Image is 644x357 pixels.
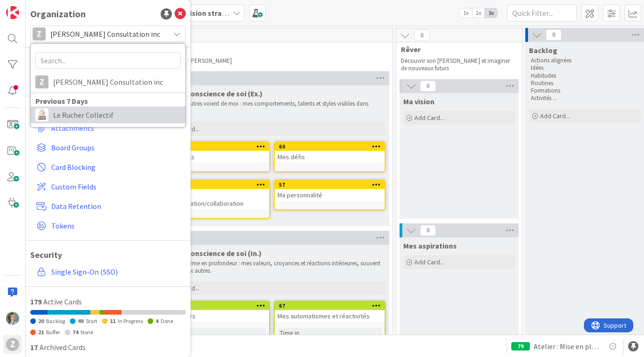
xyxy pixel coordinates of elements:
[540,112,570,120] span: Add Card...
[33,263,186,280] a: Single Sign-On (SSO)
[159,310,269,322] div: Mes valeurs
[86,317,97,324] span: Start
[110,317,115,324] span: 11
[38,329,44,336] span: 21
[33,159,186,175] a: Card Blocking
[414,114,444,122] span: Add Card...
[472,8,485,18] span: 2x
[529,46,557,55] span: Backlog
[30,297,41,306] span: 179
[161,317,173,324] span: Done
[414,30,430,41] span: 0
[228,333,229,343] span: :
[531,64,639,72] p: Idées
[403,97,434,106] span: Ma vision
[158,249,262,258] span: Prendre conscience de soi (In.)
[275,302,385,322] div: 67Mes automatismes et réactivités
[159,142,269,151] div: 59
[51,201,182,212] span: Data Retention
[159,302,269,322] div: 65Mes valeurs
[414,258,444,266] span: Add Card...
[275,142,385,151] div: 60
[275,310,385,322] div: Mes automatismes et réactivités
[30,7,86,21] div: Organization
[159,181,269,189] div: 58
[30,343,38,352] span: 17
[275,181,385,201] div: 57Ma personnalité
[30,250,186,260] h1: Security
[33,120,186,136] a: Attachments
[33,139,186,156] a: Board Groups
[401,45,510,54] span: Rêver
[275,181,385,189] div: 57
[78,317,83,324] span: 49
[159,189,269,209] div: Style de communication/collaboration
[31,74,185,90] a: Z[PERSON_NAME] Consultation inc
[33,198,186,215] a: Data Retention
[275,151,385,163] div: Mes défis
[30,342,186,353] div: Archived Cards
[546,29,562,40] span: 0
[30,296,186,307] div: Active Cards
[53,75,181,89] span: [PERSON_NAME] Consultation inc
[33,217,186,234] a: Tokens
[534,341,600,352] span: Atelier : Mise en place kanban
[163,182,269,188] div: 58
[420,81,436,92] span: 0
[279,182,385,188] div: 57
[51,162,182,173] span: Card Blocking
[38,317,44,324] span: 20
[156,317,158,324] span: 4
[31,107,185,123] a: avatarLe Rucher Collectif
[160,100,384,115] p: Ce que les autres voient de moi : mes comportements, talents et styles visibles dans l’action.
[420,225,436,236] span: 0
[35,75,48,88] div: Z
[51,220,182,231] span: Tokens
[531,94,639,102] p: Activités ...
[46,329,60,336] span: Buffer
[229,333,266,343] div: 22d 8h 55m
[162,328,228,348] div: Time in [GEOGRAPHIC_DATA]
[6,338,19,351] div: Z
[50,27,165,40] span: [PERSON_NAME] Consultation inc
[159,181,269,209] div: 58Style de communication/collaboration
[275,302,385,310] div: 67
[53,108,181,122] span: Le Rucher Collectif
[51,142,182,153] span: Board Groups
[401,57,511,73] p: Découvrir son [PERSON_NAME] et imaginer de nouveaux futurs
[51,181,182,192] span: Custom Fields
[531,80,639,87] p: Routines
[403,241,457,250] span: Mes aspirations
[163,143,269,150] div: 59
[158,89,263,98] span: Prendre conscience de soi (Ex.)
[163,303,269,309] div: 65
[81,329,93,336] span: None
[35,108,48,121] img: avatar
[531,72,639,80] p: Habitudes
[531,87,639,94] p: Formations
[46,317,65,324] span: Backlog
[6,6,19,19] img: Visit kanbanzone.com
[511,342,530,350] div: 79
[156,45,381,54] span: Clarifier
[531,57,639,64] p: Actions alignées
[33,178,186,195] a: Custom Fields
[343,333,345,343] span: :
[31,95,185,107] div: Previous 7 Days
[159,142,269,163] div: 59Mes talents
[73,329,78,336] span: 74
[6,312,19,325] img: ZL
[275,189,385,201] div: Ma personnalité
[507,5,577,21] input: Quick Filter...
[279,143,385,150] div: 60
[345,333,382,343] div: 22d 8h 55m
[118,317,143,324] span: In Progress
[156,57,381,65] p: Explorer son [PERSON_NAME]
[159,302,269,310] div: 65
[20,1,42,13] span: Support
[278,328,343,348] div: Time in [GEOGRAPHIC_DATA]
[485,8,497,18] span: 3x
[279,303,385,309] div: 67
[460,8,472,18] span: 1x
[35,52,181,69] input: Search...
